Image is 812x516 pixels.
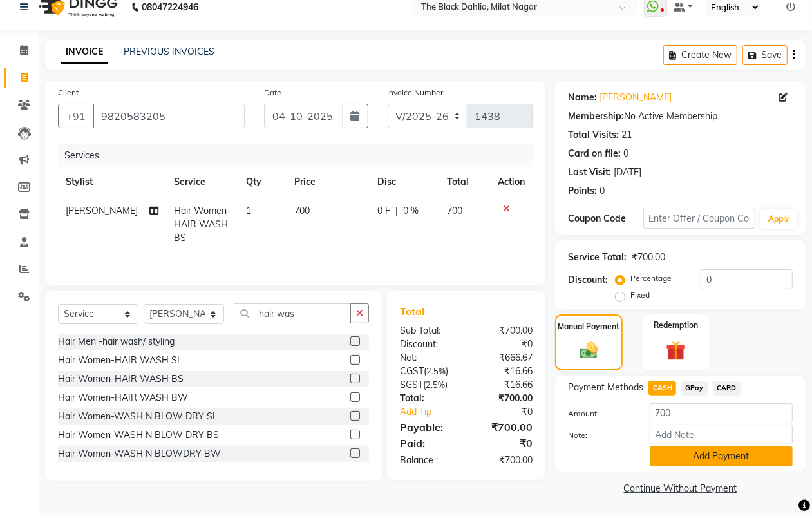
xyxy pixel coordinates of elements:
[650,446,793,466] button: Add Payment
[390,405,479,419] a: Add Tip
[568,273,608,287] div: Discount:
[390,378,466,392] div: ( )
[466,351,542,365] div: ₹666.67
[403,204,419,218] span: 0 %
[713,381,741,396] span: CARD
[294,205,310,216] span: 700
[574,340,603,361] img: _cash.svg
[558,430,639,441] label: Note:
[558,321,620,332] label: Manual Payment
[654,320,698,331] label: Redemption
[466,419,542,435] div: ₹700.00
[663,45,737,65] button: Create New
[390,324,466,338] div: Sub Total:
[58,372,184,386] div: Hair Women-HAIR WASH BS
[58,87,79,99] label: Client
[390,392,466,405] div: Total:
[287,167,370,196] th: Price
[395,204,398,218] span: |
[124,46,214,57] a: PREVIOUS INVOICES
[621,128,632,142] div: 21
[58,428,219,442] div: Hair Women-WASH N BLOW DRY BS
[58,335,175,349] div: Hair Men -hair wash/ styling
[479,405,542,419] div: ₹0
[568,166,611,179] div: Last Visit:
[264,87,281,99] label: Date
[447,205,462,216] span: 700
[660,339,691,363] img: _gift.svg
[390,419,466,435] div: Payable:
[239,167,287,196] th: Qty
[568,147,621,160] div: Card on file:
[234,303,351,323] input: Search or Scan
[466,338,542,351] div: ₹0
[466,435,542,451] div: ₹0
[490,167,533,196] th: Action
[600,91,672,104] a: [PERSON_NAME]
[58,447,221,461] div: Hair Women-WASH N BLOWDRY BW
[466,378,542,392] div: ₹16.66
[390,351,466,365] div: Net:
[630,272,672,284] label: Percentage
[400,379,423,390] span: SGST
[166,167,238,196] th: Service
[377,204,390,218] span: 0 F
[466,392,542,405] div: ₹700.00
[390,338,466,351] div: Discount:
[568,251,627,264] div: Service Total:
[390,435,466,451] div: Paid:
[426,379,445,390] span: 2.5%
[558,408,639,419] label: Amount:
[390,454,466,467] div: Balance :
[58,354,182,367] div: Hair Women-HAIR WASH SL
[58,391,188,405] div: Hair Women-HAIR WASH BW
[439,167,490,196] th: Total
[58,410,218,423] div: Hair Women-WASH N BLOW DRY SL
[370,167,439,196] th: Disc
[568,91,597,104] div: Name:
[650,403,793,423] input: Amount
[400,365,424,377] span: CGST
[632,251,665,264] div: ₹700.00
[630,289,650,301] label: Fixed
[388,87,444,99] label: Invoice Number
[681,381,708,396] span: GPay
[760,209,797,229] button: Apply
[466,324,542,338] div: ₹700.00
[61,41,108,64] a: INVOICE
[643,209,755,229] input: Enter Offer / Coupon Code
[600,184,605,198] div: 0
[623,147,628,160] div: 0
[390,365,466,378] div: ( )
[59,144,542,167] div: Services
[400,305,430,318] span: Total
[614,166,641,179] div: [DATE]
[568,128,619,142] div: Total Visits:
[568,212,643,225] div: Coupon Code
[568,381,643,394] span: Payment Methods
[93,104,245,128] input: Search by Name/Mobile/Email/Code
[466,454,542,467] div: ₹700.00
[466,365,542,378] div: ₹16.66
[742,45,788,65] button: Save
[426,366,446,376] span: 2.5%
[648,381,676,396] span: CASH
[247,205,252,216] span: 1
[558,482,803,495] a: Continue Without Payment
[568,110,624,123] div: Membership:
[66,205,138,216] span: [PERSON_NAME]
[568,184,597,198] div: Points:
[568,110,793,123] div: No Active Membership
[174,205,231,244] span: Hair Women-HAIR WASH BS
[650,425,793,444] input: Add Note
[58,167,166,196] th: Stylist
[58,104,94,128] button: +91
